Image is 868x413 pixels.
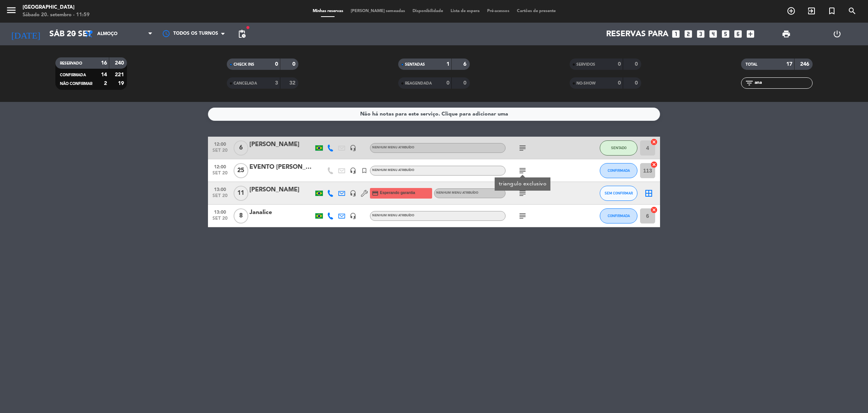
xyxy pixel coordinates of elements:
i: cancel [650,161,658,168]
button: CONFIRMADA [600,163,637,178]
i: subject [518,211,527,220]
div: LOG OUT [811,23,862,45]
strong: 0 [635,80,639,86]
strong: 2 [104,81,107,86]
span: 25 [234,163,248,178]
button: menu [6,5,17,18]
i: filter_list [745,79,754,88]
button: SENTADO [600,140,637,156]
strong: 0 [463,80,468,86]
i: looks_6 [733,29,743,39]
div: [PERSON_NAME] [249,185,313,195]
span: Minhas reservas [309,9,347,13]
span: CONFIRMADA [608,214,630,218]
span: Lista de espera [447,9,483,13]
strong: 0 [618,80,621,86]
strong: 0 [292,62,297,67]
strong: 246 [800,62,811,67]
strong: 6 [463,62,468,67]
i: subject [518,189,527,198]
span: Esperando garantia [380,190,415,196]
span: pending_actions [237,29,246,39]
i: turned_in_not [827,6,836,15]
i: looks_3 [696,29,706,39]
div: EVENTO [PERSON_NAME] [249,162,313,172]
span: TOTAL [746,63,757,66]
strong: 14 [101,72,107,77]
span: Disponibilidade [409,9,447,13]
span: 12:00 [211,139,229,148]
i: arrow_drop_down [70,29,79,39]
span: CONFIRMADA [60,73,86,77]
span: 8 [234,208,248,223]
span: CONFIRMADA [608,168,630,173]
span: Reservas para [606,29,668,39]
span: NÃO CONFIRMAR [60,82,92,86]
span: 12:00 [211,162,229,171]
span: Nenhum menu atribuído [372,146,414,149]
div: Não há notas para este serviço. Clique para adicionar uma [360,110,508,119]
i: looks_4 [708,29,718,39]
i: add_circle_outline [787,6,796,15]
span: set 20 [211,171,229,179]
span: RESERVADO [60,62,82,65]
i: credit_card [372,190,379,197]
i: menu [6,5,17,16]
i: exit_to_app [807,6,816,15]
strong: 1 [446,62,449,67]
strong: 32 [289,80,297,86]
i: subject [518,143,527,153]
i: headset_mic [350,145,356,151]
strong: 0 [446,80,449,86]
span: Almoço [97,31,118,37]
i: headset_mic [350,213,356,219]
i: headset_mic [350,190,356,197]
span: set 20 [211,216,229,225]
strong: 3 [275,80,278,86]
i: looks_one [671,29,681,39]
div: Sábado 20. setembro - 11:59 [23,11,90,19]
span: 13:00 [211,207,229,216]
span: NO-SHOW [576,82,596,85]
i: looks_5 [721,29,730,39]
strong: 0 [275,62,278,67]
strong: 0 [618,62,621,67]
input: Filtrar por nome... [754,79,812,87]
strong: 0 [635,62,639,67]
span: Nenhum menu atribuído [372,169,414,172]
span: SERVIDOS [576,63,595,66]
span: REAGENDADA [405,82,432,85]
i: subject [518,166,527,175]
span: print [782,29,791,39]
span: [PERSON_NAME] semeadas [347,9,409,13]
i: headset_mic [350,167,356,174]
button: CONFIRMADA [600,208,637,223]
span: SENTADAS [405,63,425,66]
strong: 240 [115,60,125,66]
span: set 20 [211,148,229,157]
span: SENTADO [611,146,627,150]
div: [GEOGRAPHIC_DATA] [23,4,90,11]
span: 6 [234,140,248,156]
div: Janalice [249,208,313,217]
div: [PERSON_NAME] [249,140,313,149]
span: 11 [234,186,248,201]
span: 13:00 [211,185,229,193]
strong: 221 [115,72,125,77]
span: Nenhum menu atribuído [372,214,414,217]
span: CANCELADA [234,82,257,85]
span: Nenhum menu atribuído [436,191,478,194]
span: fiber_manual_record [246,25,250,30]
i: [DATE] [6,26,46,42]
i: border_all [644,189,653,198]
span: set 20 [211,193,229,202]
span: Cartões de presente [513,9,559,13]
span: SEM CONFIRMAR [605,191,633,195]
strong: 19 [118,81,125,86]
i: cancel [650,138,658,146]
span: CHECK INS [234,63,254,66]
i: looks_two [683,29,693,39]
i: cancel [650,206,658,214]
span: Pré-acessos [483,9,513,13]
i: search [848,6,857,15]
